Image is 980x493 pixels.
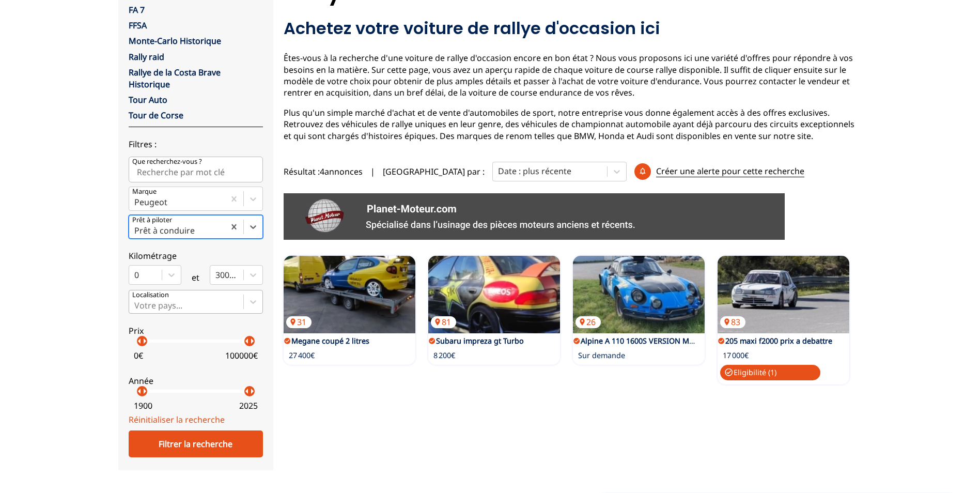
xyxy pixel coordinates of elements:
p: Prêt à piloter [132,215,172,225]
p: Localisation [132,290,169,300]
p: arrow_right [138,385,151,397]
p: Sur demande [578,350,625,361]
input: 0 [134,270,136,280]
input: Votre pays... [134,301,136,310]
a: FFSA [129,20,147,31]
p: Créer une alerte pour cette recherche [656,165,804,177]
p: arrow_left [241,335,253,347]
p: 27 400€ [289,350,315,361]
span: | [370,166,375,177]
a: Alpine A 110 1600S VERSION MAROC [PERSON_NAME] 1970 [581,336,788,346]
p: 26 [575,316,601,328]
img: Megane coupé 2 litres [284,256,415,333]
p: Année [129,375,263,387]
p: arrow_right [246,335,258,347]
span: check_circle [724,368,734,377]
a: Rally raid [129,51,164,63]
p: 17 000€ [723,350,749,361]
p: Prix [129,325,263,336]
p: 1900 [134,400,152,411]
a: Tour Auto [129,94,167,105]
p: Eligibilité ( 1 ) [720,365,821,380]
p: Êtes-vous à la recherche d'une voiture de rallye d'occasion encore en bon état ? Nous vous propos... [284,52,862,99]
p: 31 [286,316,312,328]
p: arrow_left [133,385,146,397]
a: Subaru impreza gt Turbo [436,336,524,346]
a: Alpine A 110 1600S VERSION MAROC BRIANTI 197026 [573,256,705,333]
div: Filtrer la recherche [129,430,263,457]
p: arrow_left [241,385,253,397]
p: 83 [720,316,745,328]
a: Monte-Carlo Historique [129,35,221,47]
h2: Achetez votre voiture de rallye d'occasion ici [284,18,862,39]
p: 8 200€ [433,350,455,361]
input: Que recherchez-vous ? [129,157,263,182]
p: Filtres : [129,138,263,150]
p: arrow_right [246,385,258,397]
p: 0 € [134,350,143,361]
a: 205 maxi f2000 prix a debattre 83 [718,256,849,333]
p: [GEOGRAPHIC_DATA] par : [383,166,485,177]
a: Rallye de la Costa Brave Historique [129,67,221,89]
a: Réinitialiser la recherche [129,414,225,425]
input: 300000 [215,270,217,280]
p: arrow_right [138,335,151,347]
a: Megane coupé 2 litres 31 [284,256,415,333]
img: Subaru impreza gt Turbo [428,256,560,333]
img: 205 maxi f2000 prix a debattre [718,256,849,333]
p: 100000 € [225,350,258,361]
a: Tour de Corse [129,110,183,121]
p: Marque [132,187,157,196]
a: Megane coupé 2 litres [291,336,369,346]
p: et [192,272,199,283]
p: 81 [431,316,456,328]
p: Plus qu'un simple marché d'achat et de vente d'automobiles de sport, notre entreprise vous donne ... [284,107,862,142]
p: Que recherchez-vous ? [132,157,202,166]
p: arrow_left [133,335,146,347]
span: Résultat : 4 annonces [284,166,363,177]
p: Kilométrage [129,250,263,261]
img: Alpine A 110 1600S VERSION MAROC BRIANTI 1970 [573,256,705,333]
p: 2025 [239,400,258,411]
a: Subaru impreza gt Turbo 81 [428,256,560,333]
a: FA 7 [129,4,145,16]
a: 205 maxi f2000 prix a debattre [725,336,832,346]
